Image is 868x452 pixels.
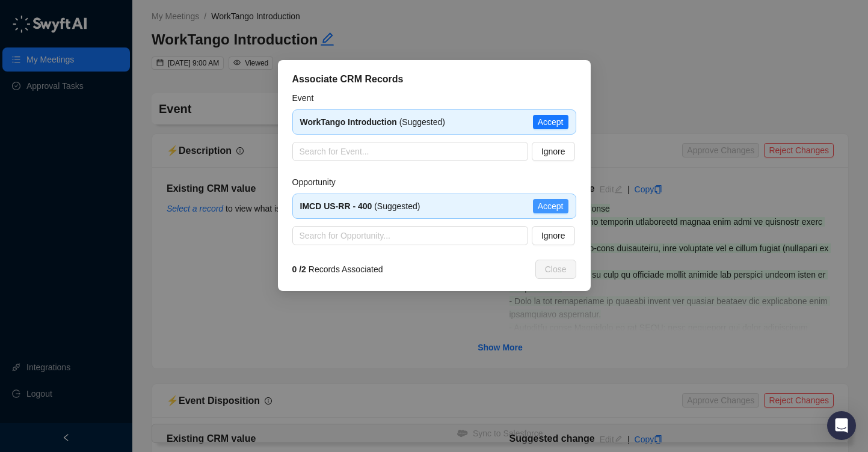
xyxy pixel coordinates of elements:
[533,199,568,213] button: Accept
[827,411,856,440] div: Open Intercom Messenger
[541,145,565,158] span: Ignore
[538,115,564,129] span: Accept
[300,201,372,211] strong: IMCD US-RR - 400
[300,117,397,127] strong: WorkTango Introduction
[292,91,322,105] label: Event
[300,201,420,211] span: (Suggested)
[541,229,565,242] span: Ignore
[533,115,568,129] button: Accept
[292,264,306,274] strong: 0 / 2
[532,226,575,245] button: Ignore
[535,260,576,279] button: Close
[300,117,445,127] span: (Suggested)
[292,263,383,276] span: Records Associated
[538,200,564,213] span: Accept
[292,176,344,189] label: Opportunity
[292,72,576,87] div: Associate CRM Records
[532,142,575,161] button: Ignore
